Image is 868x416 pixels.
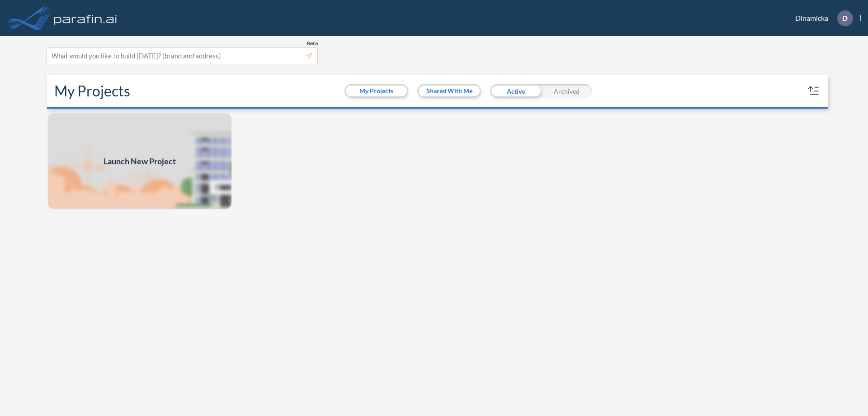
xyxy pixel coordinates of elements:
[47,112,232,210] img: add
[307,40,318,47] span: Beta
[346,86,407,96] button: My Projects
[52,9,119,27] img: logo
[490,84,541,98] div: Active
[47,112,232,210] a: Launch New Project
[54,82,130,100] h2: My Projects
[842,14,848,22] p: D
[541,84,592,98] div: Archived
[807,84,821,98] button: sort
[419,86,480,96] button: Shared With Me
[104,155,176,167] span: Launch New Project
[782,10,861,26] div: Dinamicka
